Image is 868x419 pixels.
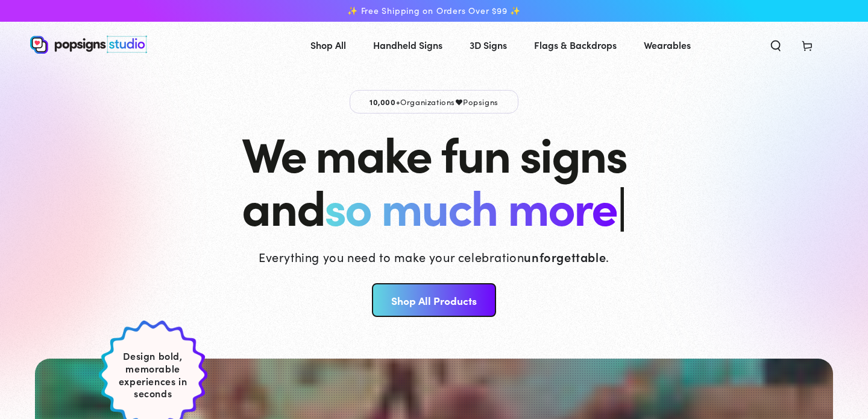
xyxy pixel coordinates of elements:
[644,36,691,54] span: Wearables
[373,36,442,54] span: Handheld Signs
[310,36,346,54] span: Shop All
[524,248,606,265] strong: unforgettable
[347,5,521,16] span: ✨ Free Shipping on Orders Over $99 ✨
[372,283,495,317] a: Shop All Products
[350,90,518,114] p: Organizations Popsigns
[30,36,147,54] img: Popsigns Studio
[635,29,700,61] a: Wearables
[461,29,516,61] a: 3D Signs
[370,96,400,107] span: 10,000+
[301,29,355,61] a: Shop All
[364,29,451,61] a: Handheld Signs
[617,171,626,239] span: |
[242,126,626,232] h1: We make fun signs and
[259,248,609,265] p: Everything you need to make your celebration .
[534,36,617,54] span: Flags & Backdrops
[760,31,791,58] summary: Search our site
[470,36,507,54] span: 3D Signs
[324,171,617,238] span: so much more
[525,29,626,61] a: Flags & Backdrops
